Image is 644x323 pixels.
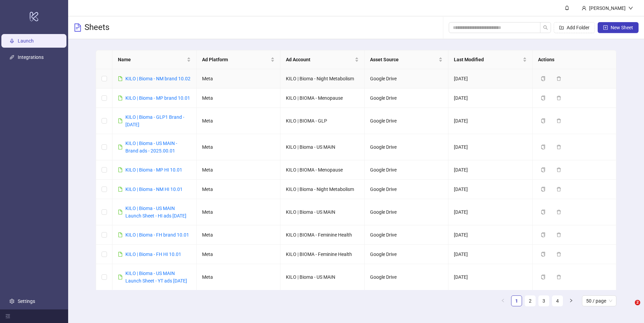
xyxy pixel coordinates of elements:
[125,141,177,154] a: KILO | Bioma - US MAIN - Brand ads - 2025.00.01
[448,50,533,69] th: Last Modified
[611,25,633,30] span: New Sheet
[497,295,508,306] button: left
[365,245,449,264] td: Google Drive
[280,69,365,88] td: KILO | Bioma - Night Metabolism
[497,295,508,306] li: Previous Page
[197,160,281,180] td: Meta
[197,264,281,290] td: Meta
[511,295,522,306] li: 1
[448,264,533,290] td: [DATE]
[74,23,82,32] span: file-text
[566,295,577,306] li: Next Page
[286,56,353,63] span: Ad Account
[556,275,561,279] span: delete
[541,232,546,237] span: copy
[118,275,123,279] span: file
[448,180,533,199] td: [DATE]
[125,232,189,238] a: KILO | Bioma - FH brand 10.01
[556,232,561,237] span: delete
[365,225,449,245] td: Google Drive
[118,232,123,237] span: file
[112,50,197,69] th: Name
[197,199,281,225] td: Meta
[118,145,123,149] span: file
[552,296,563,306] a: 4
[5,314,10,319] span: menu-fold
[18,54,44,60] a: Integrations
[567,25,589,30] span: Add Folder
[280,225,365,245] td: KILO | BIOMA - Feminine Health
[197,134,281,160] td: Meta
[586,4,628,12] div: [PERSON_NAME]
[448,69,533,88] td: [DATE]
[541,210,546,214] span: copy
[365,160,449,180] td: Google Drive
[125,95,190,101] a: KILO | Bioma - MP brand 10.01
[539,296,549,306] a: 3
[538,295,549,306] li: 3
[370,56,438,63] span: Asset Source
[556,76,561,81] span: delete
[197,69,281,88] td: Meta
[556,145,561,149] span: delete
[280,245,365,264] td: KILO | BIOMA - Feminine Health
[125,271,187,284] a: KILO | Bioma - US MAIN Launch Sheet - YT ads [DATE]
[365,264,449,290] td: Google Drive
[365,199,449,225] td: Google Drive
[280,160,365,180] td: KILO | BIOMA - Menopause
[448,199,533,225] td: [DATE]
[448,225,533,245] td: [DATE]
[85,22,109,33] h3: Sheets
[280,264,365,290] td: KILO | Bioma - US MAIN
[118,167,123,172] span: file
[565,5,569,10] span: bell
[541,118,546,123] span: copy
[582,6,586,11] span: user
[448,108,533,134] td: [DATE]
[18,38,34,44] a: Launch
[125,76,190,81] a: KILO | Bioma - NM brand 10.02
[554,22,595,33] button: Add Folder
[621,300,637,316] iframe: Intercom live chat
[125,252,181,257] a: KILO | Bioma - FH HI 10.01
[556,118,561,123] span: delete
[365,108,449,134] td: Google Drive
[543,25,548,30] span: search
[197,108,281,134] td: Meta
[556,187,561,192] span: delete
[118,56,185,63] span: Name
[280,134,365,160] td: KILO | Bioma - US MAIN
[525,296,535,306] a: 2
[448,88,533,108] td: [DATE]
[197,245,281,264] td: Meta
[552,295,563,306] li: 4
[541,76,546,81] span: copy
[280,199,365,225] td: KILO | Bioma - US MAIN
[18,298,35,304] a: Settings
[118,96,123,100] span: file
[603,25,608,30] span: plus-square
[125,114,184,127] a: KILO | Bioma - GLP1 Brand - [DATE]
[556,167,561,172] span: delete
[566,295,577,306] button: right
[501,298,505,303] span: left
[118,210,123,214] span: file
[280,88,365,108] td: KILO | BIOMA - Menopause
[197,225,281,245] td: Meta
[454,56,521,63] span: Last Modified
[118,118,123,123] span: file
[280,108,365,134] td: KILO | BIOMA - GLP
[541,187,546,192] span: copy
[556,96,561,100] span: delete
[280,50,365,69] th: Ad Account
[586,296,612,306] span: 50 / page
[541,275,546,279] span: copy
[197,180,281,199] td: Meta
[118,76,123,81] span: file
[541,167,546,172] span: copy
[197,88,281,108] td: Meta
[118,187,123,192] span: file
[525,295,536,306] li: 2
[197,50,281,69] th: Ad Platform
[365,88,449,108] td: Google Drive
